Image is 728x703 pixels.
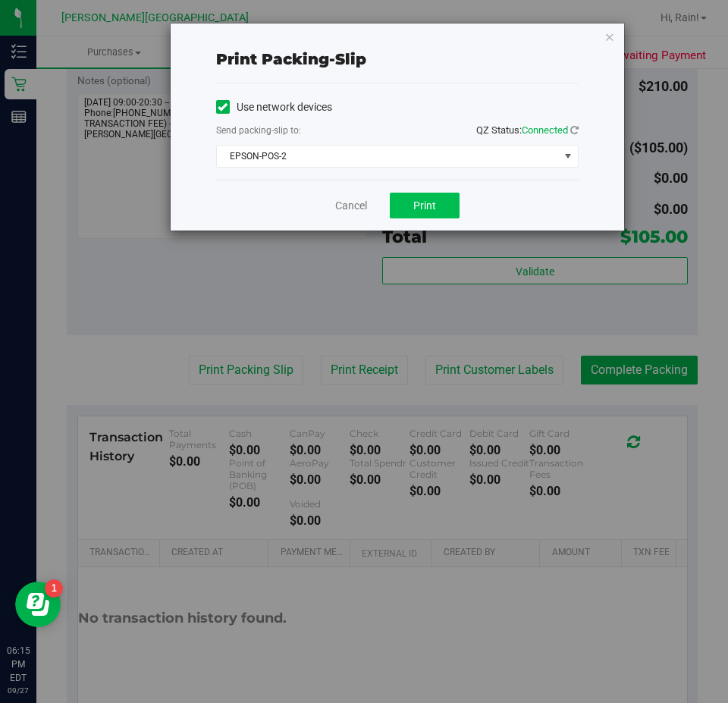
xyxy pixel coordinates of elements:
[522,124,568,136] span: Connected
[216,50,366,68] span: Print packing-slip
[413,199,436,212] span: Print
[45,579,63,598] iframe: Resource center unread badge
[390,193,460,218] button: Print
[558,146,577,167] span: select
[476,124,579,136] span: QZ Status:
[216,124,301,137] label: Send packing-slip to:
[15,582,61,627] iframe: Resource center
[216,99,332,115] label: Use network devices
[217,146,559,167] span: EPSON-POS-2
[335,198,367,214] a: Cancel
